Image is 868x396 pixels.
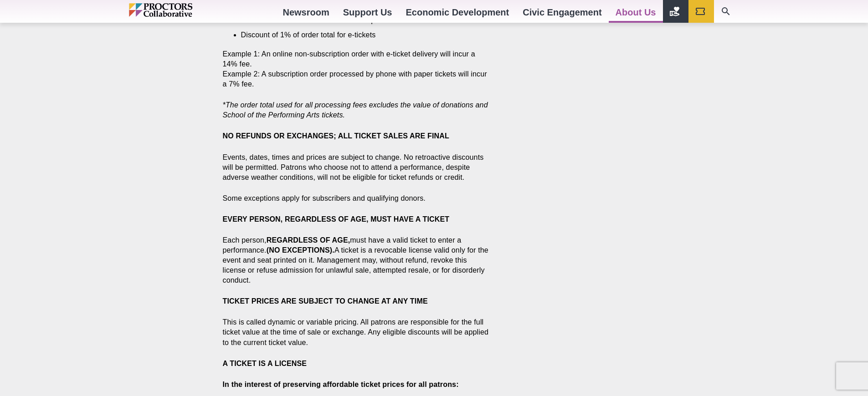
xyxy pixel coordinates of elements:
img: Proctors logo [129,3,231,17]
strong: NO REFUNDS OR EXCHANGES; ALL TICKET SALES ARE FINAL [223,132,449,140]
p: This is called dynamic or variable pricing. All patrons are responsible for the full ticket value... [223,317,491,347]
p: Example 1: An online non-subscription order with e-ticket delivery will incur a 14% fee. Example ... [223,49,491,89]
p: Each person, must have a valid ticket to enter a performance. A ticket is a revocable license val... [223,235,491,285]
li: Discount of 1% of order total for e-tickets [241,30,477,40]
a: Back to Top [841,332,859,350]
strong: TICKET PRICES ARE SUBJECT TO CHANGE AT ANY TIME [223,297,428,305]
strong: REGARDLESS OF AGE, [267,236,350,244]
p: Some exceptions apply for subscribers and qualifying donors. [223,193,491,203]
strong: A TICKET IS A LICENSE [223,360,307,367]
strong: (NO EXCEPTIONS). [267,246,334,254]
strong: EVERY PERSON, REGARDLESS OF AGE, MUST HAVE A TICKET [223,215,450,223]
strong: In the interest of preserving affordable ticket prices for all patrons: [223,381,459,388]
p: Events, dates, times and prices are subject to change. No retroactive discounts will be permitted... [223,152,491,183]
em: *The order total used for all processing fees excludes the value of donations and School of the P... [223,101,488,119]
